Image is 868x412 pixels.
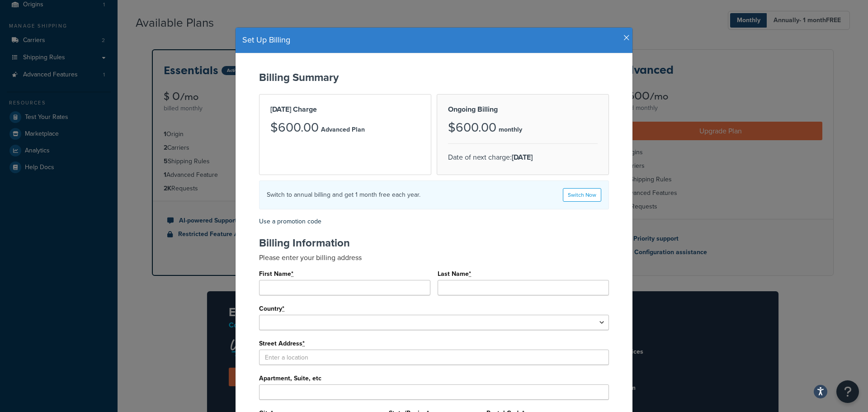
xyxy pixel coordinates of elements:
[259,350,609,365] input: Enter a location
[448,105,598,114] h2: Ongoing Billing
[259,71,609,83] h2: Billing Summary
[563,188,601,202] a: Switch Now
[259,270,294,278] label: First Name
[469,269,471,279] abbr: required
[259,375,321,382] label: Apartment, Suite, etc
[321,123,365,136] p: Advanced Plan
[259,305,285,313] label: Country
[270,121,319,135] h3: $600.00
[267,190,420,199] h4: Switch to annual billing and get 1 month free each year.
[259,340,305,347] label: Street Address
[242,34,626,46] h4: Set Up Billing
[291,269,293,279] abbr: required
[438,270,472,278] label: Last Name
[259,252,609,263] p: Please enter your billing address
[259,217,321,226] a: Use a promotion code
[499,123,522,136] p: monthly
[282,304,284,313] abbr: required
[302,339,305,348] abbr: required
[448,121,496,135] h3: $600.00
[448,151,598,164] p: Date of next charge:
[259,237,609,249] h2: Billing Information
[512,152,533,162] strong: [DATE]
[270,105,420,114] h2: [DATE] Charge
